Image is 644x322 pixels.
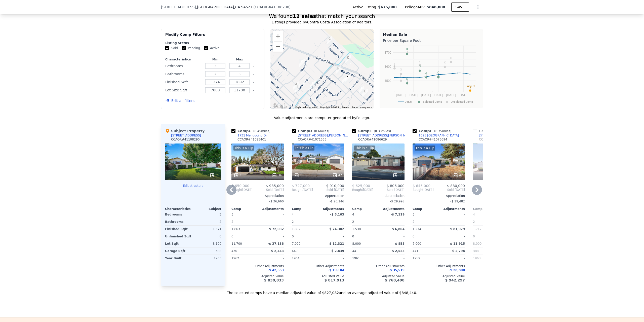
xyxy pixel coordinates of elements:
[419,133,459,137] div: 1695 [GEOGRAPHIC_DATA]
[473,274,525,278] div: Adjusted Value
[352,133,411,137] a: [STREET_ADDRESS][PERSON_NAME]
[312,129,331,133] span: ( miles)
[451,3,469,12] button: SAVE
[352,264,405,268] div: Other Adjustments
[258,207,284,211] div: Adjustments
[473,242,481,245] span: 8,000
[383,32,480,37] div: Median Sale
[473,218,498,225] div: 2
[342,76,347,84] div: 4273 Satinwood Dr
[319,255,344,262] div: -
[231,207,258,211] div: Comp
[253,5,291,10] div: ( )
[231,255,257,262] div: 1962
[165,87,202,94] div: Lot Size Sqft
[413,213,415,216] span: 3
[313,188,344,192] span: Sold [DATE]
[385,51,391,54] text: $700
[193,207,221,211] div: Subject
[446,93,456,97] text: [DATE]
[292,255,317,262] div: 1964
[204,46,219,50] label: Active
[383,37,480,44] div: Price per Square Foot
[165,207,193,211] div: Characteristics
[423,100,442,103] text: Selected Comp
[294,146,314,151] div: This is a Flip
[352,242,361,245] span: 8,000
[427,5,445,9] span: $848,000
[473,249,479,253] span: 388
[473,235,475,238] span: 0
[447,184,465,188] span: $ 880,000
[379,233,405,240] div: -
[171,137,200,141] div: CCAOR # 41108290
[194,233,221,240] div: 0
[272,173,282,178] div: 34
[413,188,434,192] div: [DATE]
[273,31,283,41] button: Zoom in
[409,93,418,97] text: [DATE]
[413,227,421,231] span: 1,274
[292,133,350,137] a: [STREET_ADDRESS][PERSON_NAME]
[444,61,446,64] text: K
[210,173,219,178] div: 36
[194,226,221,233] div: 1,571
[270,249,284,253] span: -$ 2,443
[165,98,194,103] button: Edit all filters
[342,106,349,109] a: Terms (opens in new tab)
[292,194,344,198] div: Appreciation
[473,207,499,211] div: Comp
[413,255,438,262] div: 1959
[327,36,332,45] div: 1836 Woodsdale Dr
[298,133,350,137] div: [STREET_ADDRESS][PERSON_NAME]
[318,207,344,211] div: Adjustments
[352,235,354,238] span: 0
[196,5,252,10] span: , [GEOGRAPHIC_DATA]
[352,188,373,192] div: [DATE]
[165,70,202,78] div: Bathrooms
[273,42,283,52] button: Zoom out
[413,218,438,225] div: 2
[266,184,284,188] span: $ 985,000
[231,194,284,198] div: Appreciation
[473,227,481,231] span: 1,717
[352,227,361,231] span: 1,538
[419,65,421,68] text: B
[161,20,483,25] div: Listings provided by Contra Costa Association of Realtors .
[391,213,405,216] span: -$ 7,119
[473,255,498,262] div: 1963
[182,46,200,50] label: Pending
[400,68,402,71] text: G
[352,194,405,198] div: Appreciation
[413,133,459,137] a: 1695 [GEOGRAPHIC_DATA]
[194,218,221,225] div: 2
[231,264,284,268] div: Other Adjustments
[479,137,508,141] div: CCAOR # 41068799
[259,211,284,218] div: -
[450,227,465,231] span: $ 81,979
[406,48,408,51] text: F
[451,100,473,103] text: Unselected Comp
[292,227,300,231] span: 1,892
[406,77,408,80] text: D
[413,242,421,245] span: 7,000
[165,57,202,61] div: Characteristics
[161,5,196,10] span: [STREET_ADDRESS]
[231,227,240,231] span: 1,863
[393,173,403,178] div: 33
[465,85,475,88] text: Subject
[433,93,443,97] text: [DATE]
[413,188,423,192] span: Bought
[165,226,192,233] div: Finished Sqft
[264,278,284,282] span: $ 830,833
[255,5,267,9] span: CCAOR
[434,188,465,192] span: Sold [DATE]
[385,79,391,83] text: $500
[253,65,255,67] button: Clear
[413,235,415,238] span: 0
[394,62,395,65] text: I
[292,207,318,211] div: Comp
[391,249,405,253] span: -$ 2,523
[293,13,316,19] strong: 12 sales
[165,233,192,240] div: Unfinished Sqft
